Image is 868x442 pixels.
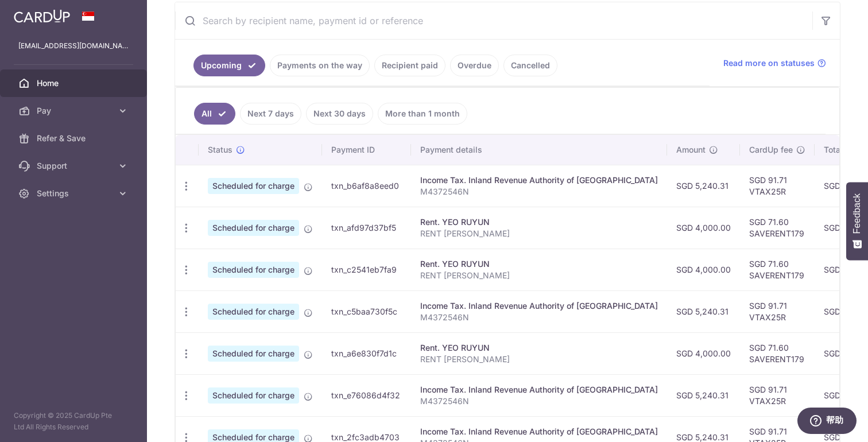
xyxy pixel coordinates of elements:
[740,332,815,374] td: SGD 71.60 SAVERENT179
[18,40,129,52] p: [EMAIL_ADDRESS][DOMAIN_NAME]
[667,249,740,290] td: SGD 4,000.00
[503,55,557,76] a: Cancelled
[676,144,706,156] span: Amount
[723,57,826,69] a: Read more on statuses
[37,188,113,199] span: Settings
[420,258,658,270] div: Rent. YEO RUYUN
[420,384,658,396] div: Income Tax. Inland Revenue Authority of [GEOGRAPHIC_DATA]
[740,290,815,332] td: SGD 91.71 VTAX25R
[420,175,658,186] div: Income Tax. Inland Revenue Authority of [GEOGRAPHIC_DATA]
[450,55,499,76] a: Overdue
[667,165,740,207] td: SGD 5,240.31
[208,220,299,236] span: Scheduled for charge
[374,55,445,76] a: Recipient paid
[667,207,740,249] td: SGD 4,000.00
[723,57,815,69] span: Read more on statuses
[420,228,658,239] p: RENT [PERSON_NAME]
[740,374,815,416] td: SGD 91.71 VTAX25R
[208,144,232,156] span: Status
[420,426,658,437] div: Income Tax. Inland Revenue Authority of [GEOGRAPHIC_DATA]
[37,133,113,144] span: Refer & Save
[420,312,658,323] p: M4372546N
[420,396,658,407] p: M4372546N
[194,103,235,125] a: All
[322,374,411,416] td: txn_e76086d4f32
[322,135,411,165] th: Payment ID
[667,374,740,416] td: SGD 5,240.31
[846,182,868,260] button: Feedback - Show survey
[208,262,299,278] span: Scheduled for charge
[14,9,70,23] img: CardUp
[667,290,740,332] td: SGD 5,240.31
[208,387,299,404] span: Scheduled for charge
[175,2,812,39] input: Search by recipient name, payment id or reference
[322,249,411,290] td: txn_c2541eb7fa9
[322,207,411,249] td: txn_afd97d37bf5
[420,216,658,228] div: Rent. YEO RUYUN
[208,304,299,320] span: Scheduled for charge
[322,290,411,332] td: txn_c5baa730f5c
[270,55,370,76] a: Payments on the way
[411,135,667,165] th: Payment details
[37,105,113,117] span: Pay
[306,103,373,125] a: Next 30 days
[740,249,815,290] td: SGD 71.60 SAVERENT179
[740,207,815,249] td: SGD 71.60 SAVERENT179
[322,332,411,374] td: txn_a6e830f7d1c
[37,160,113,172] span: Support
[420,342,658,354] div: Rent. YEO RUYUN
[208,346,299,362] span: Scheduled for charge
[240,103,301,125] a: Next 7 days
[193,55,265,76] a: Upcoming
[420,186,658,197] p: M4372546N
[420,300,658,312] div: Income Tax. Inland Revenue Authority of [GEOGRAPHIC_DATA]
[420,354,658,365] p: RENT [PERSON_NAME]
[378,103,467,125] a: More than 1 month
[824,144,862,156] span: Total amt.
[797,408,857,436] iframe: 打开一个小组件，您可以在其中找到更多信息
[667,332,740,374] td: SGD 4,000.00
[852,193,862,234] span: Feedback
[322,165,411,207] td: txn_b6af8a8eed0
[208,178,299,194] span: Scheduled for charge
[749,144,793,156] span: CardUp fee
[740,165,815,207] td: SGD 91.71 VTAX25R
[420,270,658,281] p: RENT [PERSON_NAME]
[37,77,113,89] span: Home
